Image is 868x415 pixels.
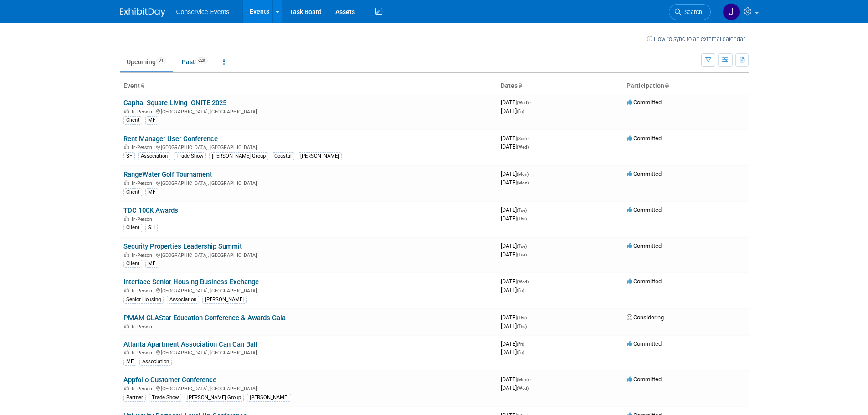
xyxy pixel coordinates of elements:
span: - [530,376,531,383]
th: Event [120,78,497,94]
a: Appfolio Customer Conference [123,376,216,384]
span: Committed [627,242,662,249]
a: TDC 100K Awards [123,206,178,215]
div: Senior Housing [123,296,164,304]
span: In-Person [132,252,155,258]
span: Search [681,9,702,15]
span: [DATE] [501,170,531,177]
div: MF [123,358,136,366]
span: Committed [627,376,662,383]
img: In-Person Event [124,324,129,328]
img: In-Person Event [124,386,129,390]
th: Dates [497,78,623,94]
div: [GEOGRAPHIC_DATA], [GEOGRAPHIC_DATA] [123,108,493,115]
div: [GEOGRAPHIC_DATA], [GEOGRAPHIC_DATA] [123,251,493,258]
span: Committed [627,278,662,285]
span: [DATE] [501,340,527,347]
span: In-Person [132,144,155,150]
span: [DATE] [501,143,529,150]
div: Partner [123,394,146,402]
span: - [528,206,529,213]
span: 71 [156,57,166,64]
span: In-Person [132,350,155,356]
span: (Wed) [517,100,529,105]
div: [GEOGRAPHIC_DATA], [GEOGRAPHIC_DATA] [123,143,493,150]
div: SH [145,224,158,232]
span: [DATE] [501,215,527,222]
a: Sort by Participation Type [664,82,669,89]
img: In-Person Event [124,350,129,354]
span: - [530,99,531,106]
span: [DATE] [501,108,524,114]
span: [DATE] [501,251,527,258]
a: Upcoming71 [120,53,173,71]
a: Interface Senior Housing Business Exchange [123,278,259,286]
div: [GEOGRAPHIC_DATA], [GEOGRAPHIC_DATA] [123,348,493,356]
span: Conservice Events [176,8,230,15]
a: Search [669,4,711,20]
span: (Mon) [517,377,529,382]
th: Participation [623,78,749,94]
div: [PERSON_NAME] Group [185,394,244,402]
div: [PERSON_NAME] [247,394,291,402]
a: Sort by Event Name [140,82,144,89]
img: In-Person Event [124,252,129,257]
span: [DATE] [501,384,529,391]
a: Atlanta Apartment Association Can Can Ball [123,340,257,348]
div: Association [167,296,199,304]
div: MF [145,188,158,196]
span: - [530,278,531,285]
span: In-Person [132,180,155,186]
div: [PERSON_NAME] Group [209,152,268,160]
span: (Tue) [517,252,527,257]
span: (Fri) [517,109,524,114]
span: - [528,135,529,142]
a: RangeWater Golf Tournament [123,170,212,179]
span: [DATE] [501,348,524,355]
a: Security Properties Leadership Summit [123,242,242,251]
img: ExhibitDay [120,8,165,17]
span: [DATE] [501,242,529,249]
a: Past629 [175,53,215,71]
span: [DATE] [501,376,531,383]
img: In-Person Event [124,288,129,292]
a: Rent Manager User Conference [123,135,218,143]
span: - [525,340,527,347]
div: [PERSON_NAME] [298,152,342,160]
span: (Wed) [517,279,529,284]
img: In-Person Event [124,144,129,149]
span: (Wed) [517,386,529,391]
span: (Tue) [517,244,527,249]
a: Capital Square Living IGNITE 2025 [123,99,226,107]
span: [DATE] [501,135,529,142]
div: Client [123,224,142,232]
div: [GEOGRAPHIC_DATA], [GEOGRAPHIC_DATA] [123,287,493,294]
span: In-Person [132,324,155,330]
div: Client [123,260,142,268]
span: Committed [627,135,662,142]
span: - [528,314,529,321]
span: (Thu) [517,324,527,329]
img: In-Person Event [124,216,129,221]
span: [DATE] [501,323,527,329]
span: (Sun) [517,136,527,141]
span: Committed [627,340,662,347]
div: [PERSON_NAME] [202,296,247,304]
span: (Thu) [517,315,527,320]
span: In-Person [132,216,155,222]
span: (Fri) [517,288,524,293]
span: [DATE] [501,206,529,213]
div: SF [123,152,135,160]
div: Trade Show [174,152,206,160]
div: Association [138,152,170,160]
div: Trade Show [149,394,181,402]
img: John Taggart [723,3,740,20]
span: (Fri) [517,342,524,347]
span: [DATE] [501,314,529,321]
span: (Wed) [517,144,529,149]
span: [DATE] [501,287,524,293]
span: [DATE] [501,99,531,106]
a: How to sync to an external calendar... [647,36,749,42]
span: [DATE] [501,179,529,186]
span: - [530,170,531,177]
